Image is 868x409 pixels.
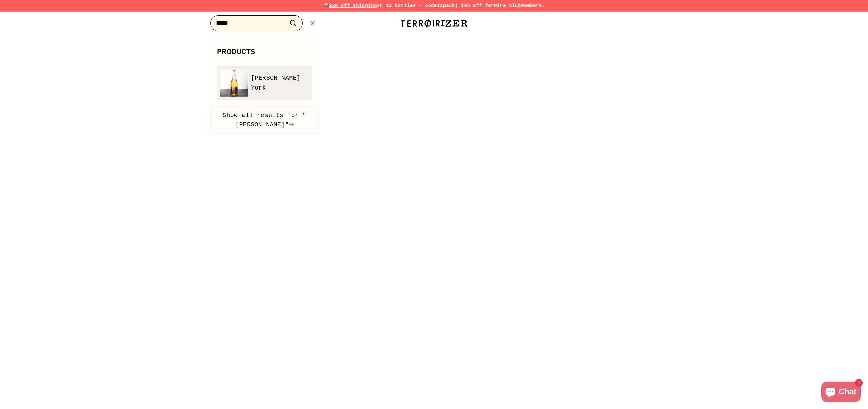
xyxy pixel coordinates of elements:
[819,382,863,404] inbox-online-store-chat: Shopify online store chat
[494,3,521,8] a: Wine Club
[210,107,319,134] button: Show all results for "[PERSON_NAME]"
[217,48,312,59] h3: Products
[329,3,377,8] span: $30 off shipping
[437,3,455,8] strong: 12pack
[220,70,248,97] img: Nieva York
[193,2,675,9] p: 📦 on 12 bottles - code | 10% off for members.
[251,73,309,93] span: [PERSON_NAME] York
[220,70,309,97] a: Nieva York [PERSON_NAME] York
